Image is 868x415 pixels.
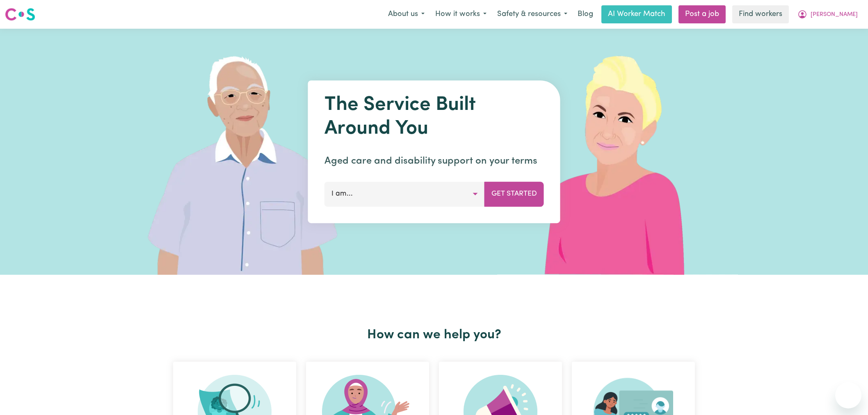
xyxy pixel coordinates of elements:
[811,10,858,19] span: [PERSON_NAME]
[678,5,726,23] a: Post a job
[383,6,430,23] button: About us
[324,154,544,169] p: Aged care and disability support on your terms
[732,5,789,23] a: Find workers
[492,6,573,23] button: Safety & resources
[601,5,672,23] a: AI Worker Match
[5,5,35,24] a: Careseekers logo
[484,182,544,206] button: Get Started
[5,7,35,22] img: Careseekers logo
[835,382,861,408] iframe: Button to launch messaging window
[168,327,700,343] h2: How can we help you?
[430,6,492,23] button: How it works
[573,5,598,23] a: Blog
[324,182,485,206] button: I am...
[324,93,544,141] h1: The Service Built Around You
[792,6,863,23] button: My Account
